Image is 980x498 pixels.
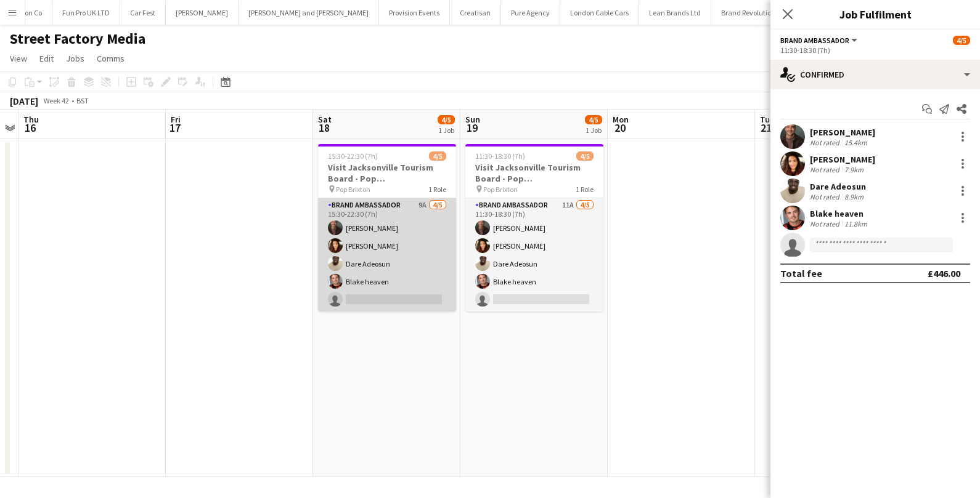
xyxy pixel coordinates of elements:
button: Creatisan [450,1,501,25]
app-card-role: Brand Ambassador9A4/515:30-22:30 (7h)[PERSON_NAME][PERSON_NAME]Dare AdeosunBlake heaven [318,198,456,311]
span: Tue [760,114,774,125]
div: Not rated [810,138,842,147]
div: Confirmed [770,60,980,89]
app-job-card: 15:30-22:30 (7h)4/5Visit Jacksonville Tourism Board - Pop [GEOGRAPHIC_DATA] Pop Brixton1 RoleBran... [318,144,456,311]
div: 11.8km [842,219,870,228]
button: London Cable Cars [560,1,639,25]
div: 1 Job [586,126,602,135]
span: Week 42 [41,96,71,105]
span: Fri [171,114,181,125]
button: Brand Revolution [711,1,786,25]
h1: Street Factory Media [10,30,145,48]
span: 4/5 [429,151,446,161]
span: 1 Role [576,185,594,194]
button: [PERSON_NAME] [166,1,239,25]
span: Mon [613,114,629,125]
span: 20 [611,121,629,135]
button: Fun Pro UK LTD [52,1,120,25]
span: 1 Role [428,185,446,194]
div: BST [76,96,89,105]
h3: Job Fulfilment [770,6,980,22]
span: 17 [169,121,181,135]
div: Not rated [810,192,842,201]
span: Sun [465,114,480,125]
span: 21 [758,121,774,135]
div: 8.9km [842,192,866,201]
div: Blake heaven [810,208,870,219]
span: 11:30-18:30 (7h) [475,151,525,161]
span: 4/5 [438,115,455,124]
button: [PERSON_NAME] and [PERSON_NAME] [239,1,379,25]
button: Brand Ambassador [780,36,859,45]
div: 7.9km [842,165,866,174]
div: 1 Job [438,126,454,135]
span: View [10,53,27,64]
a: Edit [35,50,59,66]
a: Jobs [61,50,89,66]
div: Not rated [810,165,842,174]
button: Pure Agency [501,1,560,25]
app-job-card: 11:30-18:30 (7h)4/5Visit Jacksonville Tourism Board - Pop [GEOGRAPHIC_DATA] Pop Brixton1 RoleBran... [465,144,603,311]
div: Total fee [780,267,822,279]
span: 15:30-22:30 (7h) [328,151,378,161]
app-card-role: Brand Ambassador11A4/511:30-18:30 (7h)[PERSON_NAME][PERSON_NAME]Dare AdeosunBlake heaven [465,198,603,311]
span: Thu [23,114,39,125]
button: Lean Brands Ltd [639,1,711,25]
div: [PERSON_NAME] [810,127,875,138]
div: [PERSON_NAME] [810,154,875,165]
span: Brand Ambassador [780,36,849,45]
h3: Visit Jacksonville Tourism Board - Pop [GEOGRAPHIC_DATA] [465,162,603,184]
h3: Visit Jacksonville Tourism Board - Pop [GEOGRAPHIC_DATA] [318,162,456,184]
div: 15.4km [842,138,870,147]
a: Comms [92,50,129,66]
div: Dare Adeosun [810,181,866,192]
span: 19 [463,121,480,135]
button: Provision Events [379,1,450,25]
div: Not rated [810,219,842,228]
span: 16 [22,121,39,135]
div: 11:30-18:30 (7h) [780,46,970,55]
span: Sat [318,114,332,125]
a: View [5,50,32,66]
span: 4/5 [953,36,970,45]
span: Jobs [66,53,84,64]
span: 18 [316,121,332,135]
button: Car Fest [120,1,166,25]
div: £446.00 [928,267,960,279]
div: [DATE] [10,95,38,107]
span: 4/5 [585,115,602,124]
span: Pop Brixton [336,185,370,194]
span: Pop Brixton [483,185,518,194]
span: Comms [97,53,125,64]
span: Edit [39,53,54,64]
span: 4/5 [576,151,594,161]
